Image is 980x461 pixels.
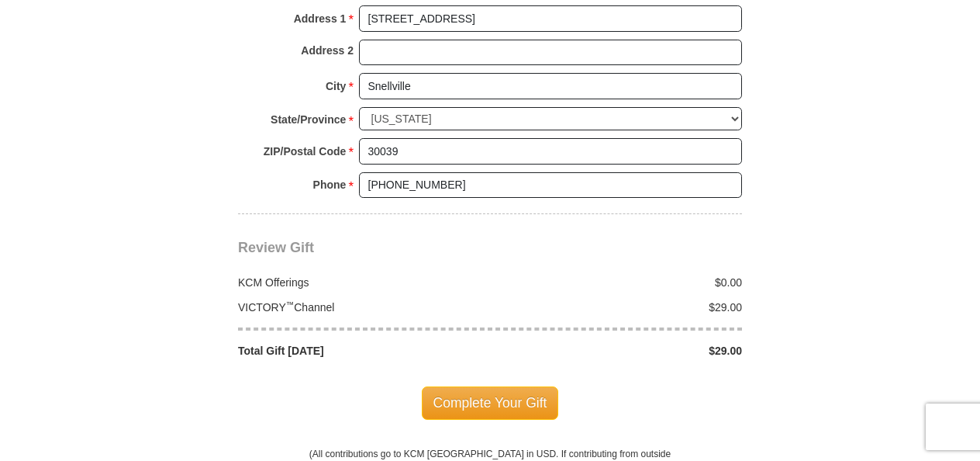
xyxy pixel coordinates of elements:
span: Review Gift [238,240,314,255]
sup: ™ [286,300,295,309]
strong: ZIP/Postal Code [264,140,347,162]
span: Complete Your Gift [422,386,559,419]
div: Total Gift [DATE] [230,343,491,359]
strong: Phone [313,174,347,196]
div: $29.00 [490,343,751,359]
div: VICTORY Channel [230,300,491,315]
div: $29.00 [490,300,751,315]
div: $0.00 [490,275,751,290]
div: KCM Offerings [230,275,491,290]
strong: City [326,75,346,97]
strong: Address 1 [294,8,347,29]
strong: State/Province [271,109,346,130]
strong: Address 2 [301,40,354,61]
